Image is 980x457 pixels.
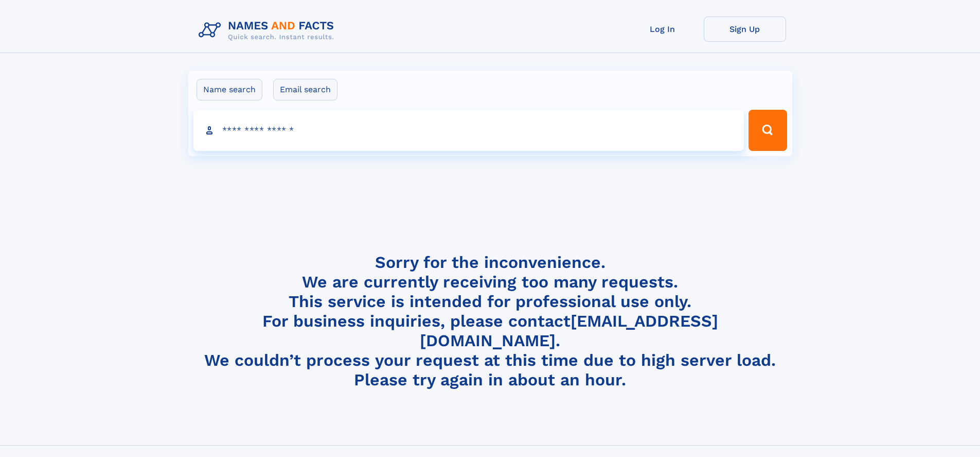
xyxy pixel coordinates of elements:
[197,79,262,100] label: Name search
[621,16,704,42] a: Log In
[749,110,787,151] button: Search Button
[193,110,744,151] input: search input
[420,311,718,350] a: [EMAIL_ADDRESS][DOMAIN_NAME]
[194,252,786,390] h4: Sorry for the inconvenience. We are currently receiving too many requests. This service is intend...
[704,16,786,42] a: Sign Up
[194,16,343,44] img: Logo Names and Facts
[273,79,337,100] label: Email search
